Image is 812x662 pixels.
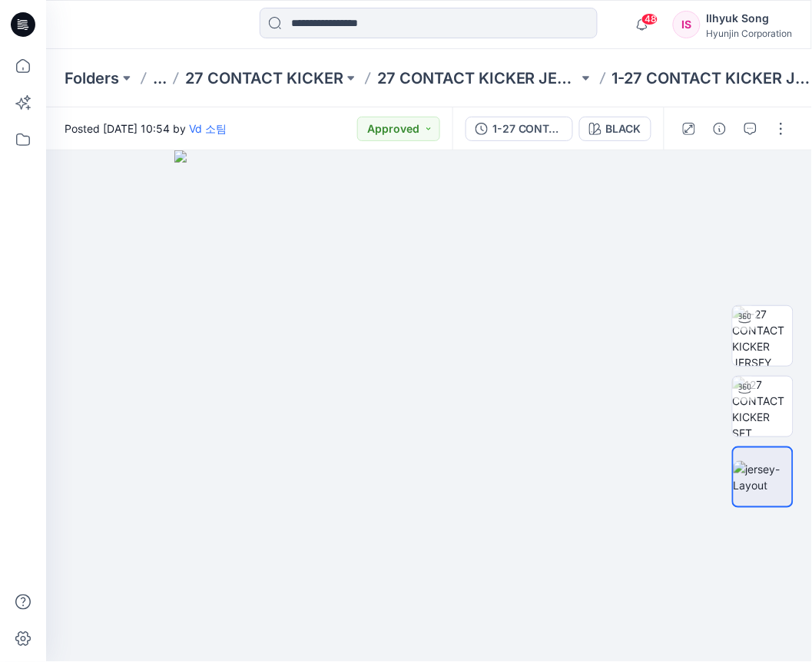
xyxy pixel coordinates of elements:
div: Ilhyuk Song [707,9,793,28]
img: jersey-Layout [734,461,792,493]
span: 48 [641,13,658,25]
img: 127 CONTACT KICKER SET [733,377,793,436]
div: 1-27 CONTACT KICKER JERSEY [492,120,563,137]
button: BLACK [579,117,651,141]
a: 27 CONTACT KICKER [185,68,343,89]
div: IS [673,11,701,38]
button: ... [153,68,167,89]
img: 1-27 CONTACT KICKER JERSEY [733,306,793,366]
a: Folders [65,68,119,89]
img: eyJhbGciOiJIUzI1NiIsImtpZCI6IjAiLCJzbHQiOiJzZXMiLCJ0eXAiOiJKV1QifQ.eyJkYXRhIjp7InR5cGUiOiJzdG9yYW... [174,150,684,662]
a: Vd 소팀 [189,122,227,135]
div: Hyunjin Corporation [707,28,793,39]
button: 1-27 CONTACT KICKER JERSEY [466,117,573,141]
a: 27 CONTACT KICKER JERSEY [377,68,578,89]
button: Details [708,117,732,141]
div: BLACK [606,120,641,137]
span: Posted [DATE] 10:54 by [65,120,227,137]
